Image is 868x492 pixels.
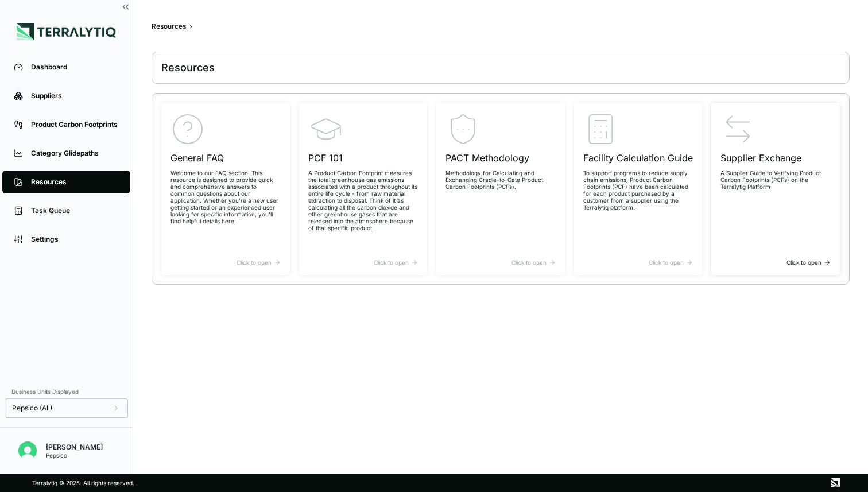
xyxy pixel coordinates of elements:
img: Nitin Shetty [18,441,37,460]
div: [PERSON_NAME] [46,443,103,452]
h3: General FAQ [170,151,281,165]
div: Settings [31,235,119,244]
div: Dashboard [31,63,119,72]
div: Business Units Displayed [5,385,128,398]
span: Pepsico (All) [12,404,52,413]
div: Task Queue [31,206,119,215]
p: A Supplier Guide to Verifying Product Carbon Footprints (PCFs) on the Terralytig Platform [720,169,831,190]
div: Suppliers [31,91,119,100]
div: Click to open [308,259,418,266]
h3: Facility Calculation Guide [583,151,693,165]
div: Product Carbon Footprints [31,120,119,129]
div: Pepsico [46,452,103,459]
div: Resources [31,177,119,187]
p: A Product Carbon Footprint measures the total greenhouse gas emissions associated with a product ... [308,169,418,231]
button: Open user button [14,437,41,464]
a: Supplier ExchangeA Supplier Guide to Verifying Product Carbon Footprints (PCFs) on the Terralytig... [711,103,840,275]
p: Methodology for Calculating and Exchanging Cradle-to-Gate Product Carbon Footprints (PCFs). [445,169,556,190]
h3: PCF 101 [308,151,418,165]
h3: PACT Methodology [445,151,556,165]
div: Click to open [445,259,556,266]
p: Welcome to our FAQ section! This resource is designed to provide quick and comprehensive answers ... [170,169,281,224]
a: Facility Calculation GuideTo support programs to reduce supply chain emissions, Product Carbon Fo... [574,103,703,275]
div: Click to open [720,259,831,266]
img: Logo [17,23,116,40]
div: Click to open [170,259,281,266]
h3: Supplier Exchange [720,151,831,165]
div: Resources [152,22,186,31]
a: PACT MethodologyMethodology for Calculating and Exchanging Cradle-to-Gate Product Carbon Footprin... [436,103,565,275]
a: General FAQWelcome to our FAQ section! This resource is designed to provide quick and comprehensi... [161,103,290,275]
span: › [189,22,192,31]
p: To support programs to reduce supply chain emissions, Product Carbon Footprints (PCF) have been c... [583,169,693,211]
div: Category Glidepaths [31,149,119,158]
a: PCF 101A Product Carbon Footprint measures the total greenhouse gas emissions associated with a p... [299,103,428,275]
div: Resources [161,61,215,75]
div: Click to open [583,259,693,266]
